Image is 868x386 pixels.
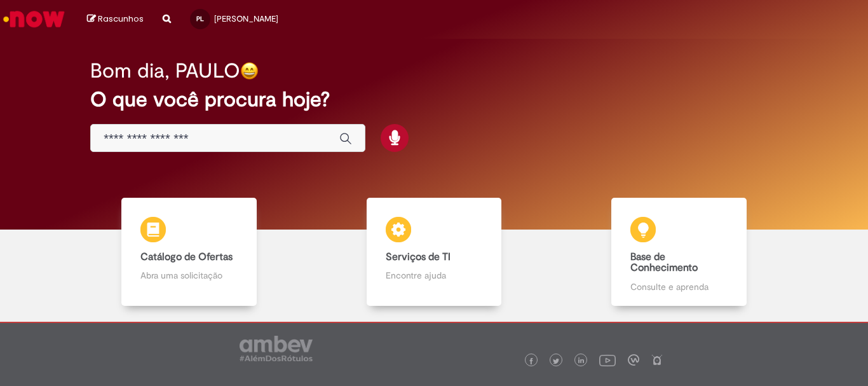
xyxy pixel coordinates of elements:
[98,13,144,25] span: Rascunhos
[140,269,237,282] p: Abra uma solicitação
[196,15,204,23] span: PL
[386,269,482,282] p: Encontre ajuda
[140,251,233,263] b: Catálogo de Ofertas
[630,251,698,275] b: Base de Conhecimento
[578,357,585,365] img: logo_footer_linkedin.png
[557,198,801,306] a: Base de Conhecimento Consulte e aprenda
[214,13,278,24] span: [PERSON_NAME]
[386,251,451,263] b: Serviços de TI
[553,358,559,364] img: logo_footer_twitter.png
[240,62,259,80] img: happy-face.png
[528,358,534,364] img: logo_footer_facebook.png
[1,6,67,32] img: ServiceNow
[90,60,240,82] h2: Bom dia, PAULO
[90,88,778,111] h2: O que você procura hoje?
[87,13,144,25] a: Rascunhos
[628,354,639,366] img: logo_footer_workplace.png
[311,198,556,306] a: Serviços de TI Encontre ajuda
[599,352,616,368] img: logo_footer_youtube.png
[630,280,727,293] p: Consulte e aprenda
[240,336,313,361] img: logo_footer_ambev_rotulo_gray.png
[67,198,311,306] a: Catálogo de Ofertas Abra uma solicitação
[651,354,663,366] img: logo_footer_naosei.png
